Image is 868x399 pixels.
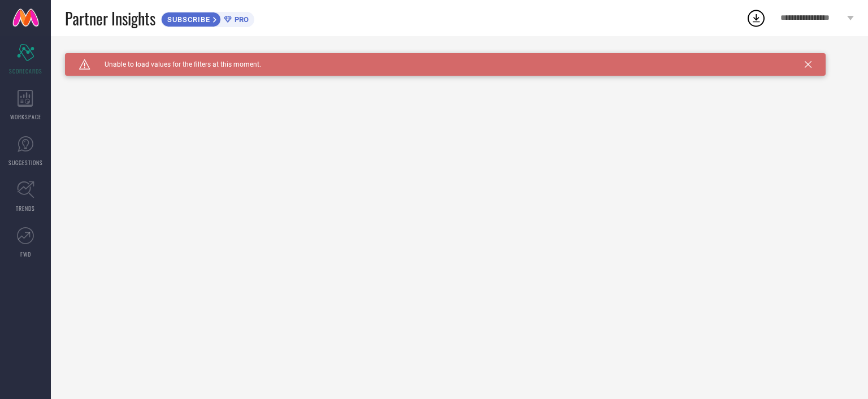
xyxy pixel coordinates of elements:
[162,15,213,24] span: SUBSCRIBE
[65,7,155,30] span: Partner Insights
[161,9,254,27] a: SUBSCRIBEPRO
[10,112,41,121] span: WORKSPACE
[65,53,854,62] div: Unable to load filters at this moment. Please try later.
[20,250,31,258] span: FWD
[9,67,42,75] span: SCORECARDS
[746,8,766,28] div: Open download list
[90,60,261,68] span: Unable to load values for the filters at this moment.
[8,158,43,167] span: SUGGESTIONS
[232,15,249,24] span: PRO
[16,204,35,212] span: TRENDS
